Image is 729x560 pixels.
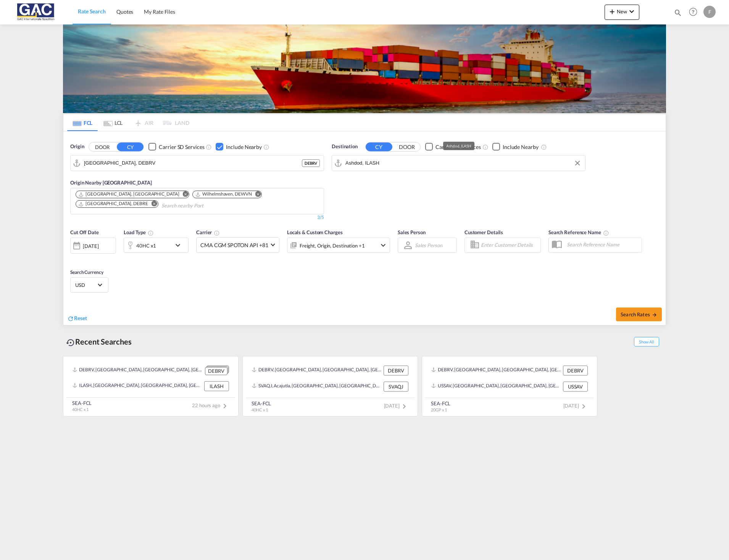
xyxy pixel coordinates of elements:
[242,356,418,416] recent-search-card: DEBRV, [GEOGRAPHIC_DATA], [GEOGRAPHIC_DATA], [GEOGRAPHIC_DATA], [GEOGRAPHIC_DATA] DEBRVSVAQJ, Aca...
[195,191,252,197] div: Wilhelmshaven, DEWVN
[252,400,271,407] div: SEA-FCL
[482,144,489,150] md-icon: Unchecked: Search for CY (Container Yard) services for all selected carriers.Checked : Search for...
[252,407,268,412] span: 40HC x 1
[78,201,150,207] div: Press delete to remove this chip.
[72,400,92,406] div: SEA-FCL
[674,8,682,17] md-icon: icon-magnify
[148,230,154,236] md-icon: icon-information-outline
[687,5,700,18] span: Help
[216,143,262,151] md-checkbox: Checkbox No Ink
[627,7,636,16] md-icon: icon-chevron-down
[332,155,585,171] md-input-container: Ashdod, ILASH
[425,143,481,151] md-checkbox: Checkbox No Ink
[252,382,382,392] div: SVAQJ, Acajutla, El Salvador, Mexico & Central America, Americas
[200,241,268,249] span: CMA CGM SPOTON API +81
[124,229,154,235] span: Load Type
[563,382,588,392] div: USSAV
[124,238,189,253] div: 40HC x1icon-chevron-down
[161,200,234,212] input: Chips input.
[366,142,392,151] button: CY
[173,241,186,250] md-icon: icon-chevron-down
[73,381,202,391] div: ILASH, Ashdod, Israel, Levante, Middle East
[400,402,409,411] md-icon: icon-chevron-right
[422,356,597,416] recent-search-card: DEBRV, [GEOGRAPHIC_DATA], [GEOGRAPHIC_DATA], [GEOGRAPHIC_DATA], [GEOGRAPHIC_DATA] DEBRVUSSAV, [GE...
[71,155,324,171] md-input-container: Bremerhaven, DEBRV
[63,356,239,416] recent-search-card: DEBRV, [GEOGRAPHIC_DATA], [GEOGRAPHIC_DATA], [GEOGRAPHIC_DATA], [GEOGRAPHIC_DATA] DEBRVILASH, [GE...
[11,3,63,21] img: 9f305d00dc7b11eeb4548362177db9c3.png
[204,381,229,391] div: ILASH
[206,144,212,150] md-icon: Unchecked: Search for CY (Container Yard) services for all selected carriers.Checked : Search for...
[300,240,365,251] div: Freight Origin Destination Factory Stuffing
[147,201,158,208] button: Remove
[621,311,657,317] span: Search Rates
[136,240,156,251] div: 40HC x1
[195,191,253,197] div: Press delete to remove this chip.
[144,8,175,15] span: My Rate Files
[674,8,682,20] div: icon-magnify
[72,407,89,412] span: 40HC x 1
[414,240,443,251] md-select: Sales Person
[608,8,636,15] span: New
[78,201,148,207] div: Bremen, DEBRE
[548,229,609,235] span: Search Reference Name
[116,8,133,15] span: Quotes
[89,142,116,151] button: DOOR
[431,407,447,412] span: 20GP x 1
[302,159,320,167] div: DEBRV
[287,229,343,235] span: Locals & Custom Charges
[384,366,408,375] div: DEBRV
[78,8,106,15] span: Rate Search
[563,403,588,409] span: [DATE]
[148,143,204,151] md-checkbox: Checkbox No Ink
[541,144,547,150] md-icon: Unchecked: Ignores neighbouring ports when fetching rates.Checked : Includes neighbouring ports w...
[263,144,269,150] md-icon: Unchecked: Ignores neighbouring ports when fetching rates.Checked : Includes neighbouring ports w...
[503,143,539,151] div: Include Nearby
[345,157,581,169] input: Search by Port
[74,315,87,321] span: Reset
[226,143,262,151] div: Include Nearby
[70,143,84,151] span: Origin
[67,314,87,323] div: icon-refreshReset
[431,382,561,392] div: USSAV, Savannah, GA, United States, North America, Americas
[67,114,189,131] md-pagination-wrapper: Use the left and right arrow keys to navigate between tabs
[379,241,388,250] md-icon: icon-chevron-down
[446,142,471,150] div: Ashdod, ILASH
[287,238,390,253] div: Freight Origin Destination Factory Stuffingicon-chevron-down
[605,5,639,20] button: icon-plus 400-fgNewicon-chevron-down
[435,143,481,151] div: Carrier SD Services
[492,143,539,151] md-checkbox: Checkbox No Ink
[70,252,76,263] md-datepicker: Select
[252,366,382,375] div: DEBRV, Bremerhaven, Germany, Western Europe, Europe
[66,338,75,347] md-icon: icon-backup-restore
[384,403,409,409] span: [DATE]
[431,366,561,375] div: DEBRV, Bremerhaven, Germany, Western Europe, Europe
[634,337,659,346] span: Show All
[205,367,227,375] div: DEBRV
[117,142,144,151] button: CY
[196,229,220,235] span: Carrier
[563,239,642,250] input: Search Reference Name
[63,24,666,113] img: LCL+%26+FCL+BACKGROUND.png
[70,238,116,254] div: [DATE]
[84,157,302,169] input: Search by Port
[70,180,152,186] span: Origin Nearby [GEOGRAPHIC_DATA]
[98,114,128,131] md-tab-item: LCL
[481,240,538,251] input: Enter Customer Details
[70,229,99,235] span: Cut Off Date
[70,269,103,275] span: Search Currency
[384,382,408,392] div: SVAQJ
[652,312,657,317] md-icon: icon-arrow-right
[67,114,98,131] md-tab-item: FCL
[63,333,135,350] div: Recent Searches
[159,143,204,151] div: Carrier SD Services
[192,402,229,408] span: 22 hours ago
[579,402,588,411] md-icon: icon-chevron-right
[250,191,261,199] button: Remove
[394,142,420,151] button: DOOR
[75,282,97,288] span: USD
[687,5,703,19] div: Help
[78,191,181,197] div: Press delete to remove this chip.
[67,315,74,322] md-icon: icon-refresh
[603,230,609,236] md-icon: Your search will be saved by the below given name
[464,229,503,235] span: Customer Details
